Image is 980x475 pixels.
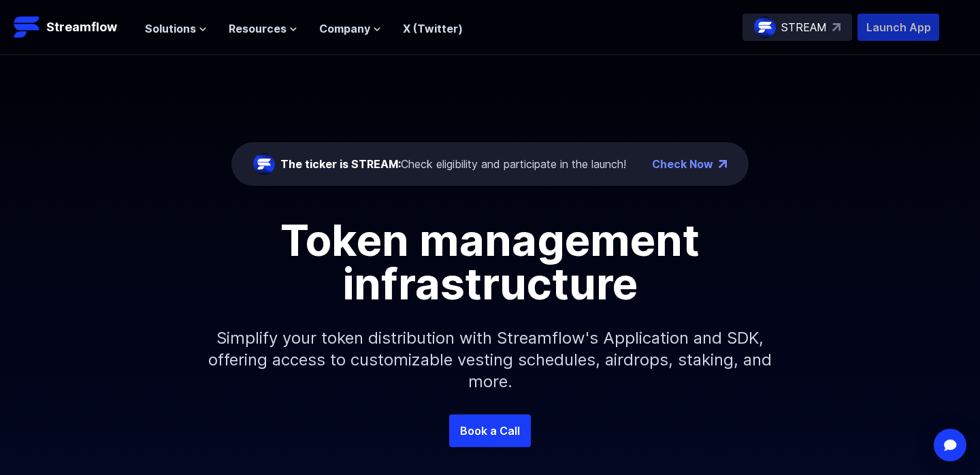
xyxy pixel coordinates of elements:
button: Company [319,20,381,37]
img: top-right-arrow.png [719,160,727,168]
a: Check Now [652,156,713,172]
a: X (Twitter) [403,22,463,35]
span: The ticker is STREAM: [280,157,401,171]
img: Streamflow Logo [14,14,41,41]
a: Streamflow [14,14,131,41]
div: Open Intercom Messenger [934,429,966,461]
h1: Token management infrastructure [184,218,796,306]
a: Book a Call [449,414,531,447]
button: Launch App [857,14,939,41]
button: Resources [229,20,297,37]
img: streamflow-logo-circle.png [754,16,776,38]
img: top-right-arrow.svg [832,23,840,31]
img: streamflow-logo-circle.png [253,153,275,175]
span: Resources [229,20,287,37]
p: Streamflow [46,18,117,37]
p: STREAM [781,19,827,35]
button: Solutions [145,20,207,37]
a: STREAM [742,14,852,41]
span: Company [319,20,370,37]
p: Simplify your token distribution with Streamflow's Application and SDK, offering access to custom... [197,306,783,414]
div: Check eligibility and participate in the launch! [280,156,626,172]
span: Solutions [145,20,196,37]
